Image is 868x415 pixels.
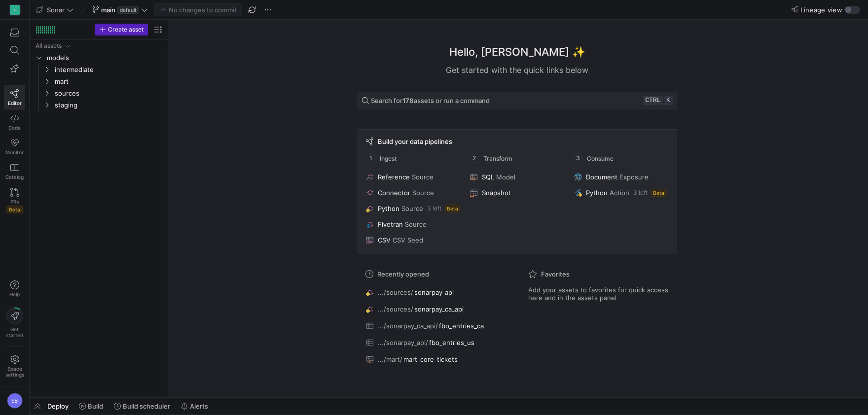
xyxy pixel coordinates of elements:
span: main [101,6,115,14]
button: .../sonarpay_api/fbo_entries_us [363,336,508,349]
span: Model [496,173,515,181]
button: .../sonarpay_ca_api/fbo_entries_ca [363,319,508,332]
a: Code [4,110,25,135]
span: default [117,6,139,14]
span: Catalog [5,174,24,180]
span: Monitor [5,149,24,155]
span: 3 left [633,189,648,196]
span: fbo_entries_ca [439,322,484,330]
span: Action [610,189,629,197]
div: Press SPACE to select this row. [34,75,164,87]
span: sources [55,88,162,99]
span: Snapshot [482,189,511,197]
button: FivetranSource [364,218,462,230]
button: maindefault [90,3,150,16]
strong: 178 [402,97,414,104]
button: .../sources/sonarpay_api [363,286,508,299]
div: Get started with the quick links below [358,64,677,76]
span: Exposure [619,173,649,181]
button: ConnectorSource [364,187,462,199]
span: Recently opened [377,270,429,278]
span: staging [55,100,162,111]
span: Code [8,125,21,131]
span: sonarpay_api [414,288,454,296]
div: S [10,5,20,15]
span: Beta [445,205,460,212]
a: PRsBeta [4,184,25,217]
div: Press SPACE to select this row. [34,87,164,99]
span: Connector [378,189,410,197]
span: mart_core_tickets [403,355,458,363]
span: SQL [482,173,494,181]
span: .../sonarpay_ca_api/ [378,322,438,330]
span: Source [405,220,427,228]
kbd: ctrl [643,96,662,105]
button: SB [4,390,25,411]
div: SB [7,393,23,409]
button: Help [4,276,25,302]
button: ReferenceSource [364,171,462,183]
span: Add your assets to favorites for quick access here and in the assets panel [528,286,669,302]
a: Editor [4,85,25,110]
a: Catalog [4,159,25,184]
span: Favorites [541,270,570,278]
span: PRs [10,199,19,205]
button: Create asset [95,24,148,35]
button: Alerts [177,398,213,415]
span: Help [8,291,21,297]
span: Python [378,205,399,212]
span: Space settings [5,366,24,378]
h1: Hello, [PERSON_NAME] ✨ [449,44,585,60]
button: Getstarted [4,304,25,342]
button: .../sources/sonarpay_ca_api [363,303,508,315]
span: Search for assets or run a command [371,97,490,104]
span: .../sources/ [378,305,413,313]
span: Beta [6,206,23,213]
button: PythonAction3 leftBeta [572,187,670,199]
span: CSV Seed [393,236,423,244]
span: models [47,52,162,64]
span: sonarpay_ca_api [414,305,464,313]
span: Source [412,189,434,197]
span: Create asset [108,26,144,33]
span: fbo_entries_us [429,339,474,346]
a: Spacesettings [4,350,25,382]
button: SQLModel [468,171,566,183]
span: Sonar [47,6,65,14]
span: CSV [378,236,391,244]
button: Build scheduler [109,398,175,415]
span: .../mart/ [378,355,402,363]
button: Build [74,398,108,415]
span: Build [88,402,103,410]
span: Source [412,173,434,181]
button: Search for178assets or run a commandctrlk [358,92,677,109]
span: Deploy [47,402,69,410]
span: Reference [378,173,410,181]
button: Snapshot [468,187,566,199]
span: Python [586,189,608,197]
span: Beta [651,189,666,197]
button: PythonSource3 leftBeta [364,203,462,214]
kbd: k [664,96,673,105]
span: Editor [8,100,22,106]
span: Build your data pipelines [378,138,452,145]
span: intermediate [55,64,162,75]
a: S [4,1,25,18]
span: Fivetran [378,220,403,228]
div: Press SPACE to select this row. [34,64,164,75]
span: 3 left [427,205,441,212]
span: Source [401,205,423,212]
div: Press SPACE to select this row. [34,52,164,64]
span: .../sonarpay_api/ [378,339,428,346]
span: Document [586,173,617,181]
a: Monitor [4,135,25,159]
button: .../mart/mart_core_tickets [363,353,508,366]
div: Press SPACE to select this row. [34,99,164,111]
span: Build scheduler [123,402,170,410]
span: Alerts [190,402,208,410]
span: Lineage view [800,6,842,14]
div: Press SPACE to select this row. [34,40,164,52]
span: mart [55,76,162,87]
span: Get started [6,326,23,338]
button: Sonar [34,3,76,16]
